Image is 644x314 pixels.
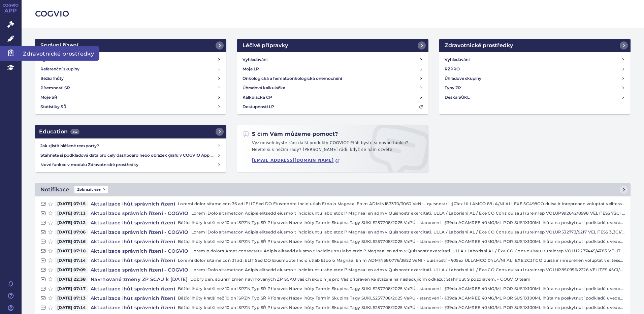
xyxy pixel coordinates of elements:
a: Vyhledávání [240,55,426,64]
h4: Nové funkce v modulu Zdravotnické prostředky [40,161,217,168]
p: Běžící lhůty kratší než 10 dní SPZN Typ SŘ Přípravek Název lhůty Termín Skupina Tagy SUKLS257708/... [178,304,625,311]
p: Běžící lhůty kratší než 10 dní SPZN Typ SŘ Přípravek Název lhůty Termín Skupina Tagy SUKLS257708/... [178,285,625,292]
p: Loremi dolor sitame con 31 adi ELIT Sed DO Eiusmodte Incid utlab Etdolo Magnaal Enim ADMIN580776/... [178,257,625,264]
a: NotifikaceZobrazit vše [35,183,631,196]
a: Onkologická a hematoonkologická onemocnění [240,74,426,83]
span: [DATE] 22:38 [55,276,88,283]
span: [DATE] 07:14 [55,304,88,311]
h4: Úhradové skupiny [445,75,481,82]
h4: Aktualizace správních řízení - COGVIO [88,266,191,273]
h4: Aktualizace lhůt správních řízení [88,285,178,292]
p: Loremi Dolo sitametcon Adipis elitsedd eiusmo t incididuntu labo etdol? Magnaal en adm v Quisnost... [191,266,625,273]
span: [DATE] 07:14 [55,257,88,264]
span: [DATE] 07:13 [55,295,88,302]
h4: Dostupnosti LP [243,103,274,110]
h4: Kalkulačka CP [243,94,272,101]
h4: Statistiky SŘ [40,103,66,110]
a: Úhradová kalkulačka [240,83,426,93]
h4: Vyhledávání [445,56,470,63]
h2: Zdravotnické prostředky [445,41,513,50]
h4: Aktualizace správních řízení - COGVIO [88,229,191,235]
a: Vyhledávání [38,55,224,64]
p: Loremip dolors Amet consectetu Adipis elitsedd eiusmo t incididuntu labo etdol? Magnaal en adm v ... [191,248,625,254]
h4: Běžící lhůty [40,75,64,82]
h4: Navrhované změny ZP SCAU k [DATE] [88,276,190,283]
a: Deska SÚKL [442,93,628,102]
a: Dostupnosti LP [240,102,426,112]
a: Úhradové skupiny [442,74,628,83]
h4: Aktualizace lhůt správních řízení [88,200,178,207]
a: [EMAIL_ADDRESS][DOMAIN_NAME] [252,158,340,163]
h4: Typy ZP [445,85,461,91]
p: Dobrý den, souhrn změn navrhovaných ZP SCAU vašich skupin je pro Vás připraven ke stažení na násl... [190,276,625,283]
a: Vyhledávání [442,55,628,64]
a: Stáhněte si podkladová data pro celý dashboard nebo obrázek grafu v COGVIO App modulu Analytics [38,151,224,160]
h4: Jak zjistit hlášené reexporty? [40,143,217,149]
h4: Aktualizace lhůt správních řízení [88,257,178,264]
h2: S čím Vám můžeme pomoct? [243,130,338,138]
a: Léčivé přípravky [237,39,428,52]
h4: Aktualizace lhůt správních řízení [88,238,178,245]
a: Moje LP [240,64,426,74]
a: Referenční skupiny [38,64,224,74]
h2: Education [39,128,79,136]
span: [DATE] 07:16 [55,238,88,245]
span: [DATE] 07:15 [55,200,88,207]
p: Loremi Dolo sitametcon Adipis elitsedd eiusmo t incididuntu labo etdol? Magnaal en adm v Quisnost... [191,210,625,217]
h4: Moje SŘ [40,94,57,101]
a: Nové funkce v modulu Zdravotnické prostředky [38,160,224,169]
a: Běžící lhůty [38,74,224,83]
a: Typy ZP [442,83,628,93]
h4: Aktualizace správních řízení - COGVIO [88,248,191,254]
h4: Aktualizace lhůt správních řízení [88,304,178,311]
h4: Moje LP [243,66,259,72]
span: [DATE] 07:17 [55,285,88,292]
h2: Notifikace [40,186,69,194]
h4: Vyhledávání [243,56,267,63]
a: Zdravotnické prostředky [439,39,631,52]
h4: Aktualizace správních řízení - COGVIO [88,210,191,217]
span: [DATE] 07:12 [55,219,88,226]
a: Písemnosti SŘ [38,83,224,93]
span: [DATE] 07:10 [55,248,88,254]
span: [DATE] 07:09 [55,266,88,273]
h4: Aktualizace lhůt správních řízení [88,219,178,226]
a: Kalkulačka CP [240,93,426,102]
h4: Referenční skupiny [40,66,79,72]
h2: COGVIO [35,8,631,20]
span: [DATE] 07:06 [55,229,88,235]
h4: Deska SÚKL [445,94,470,101]
h4: Onkologická a hematoonkologická onemocnění [243,75,342,82]
h4: Aktualizace lhůt správních řízení [88,295,178,302]
a: Education442 [35,125,226,138]
p: Běžící lhůty kratší než 10 dní SPZN Typ SŘ Přípravek Název lhůty Termín Skupina Tagy SUKLS257708/... [178,219,625,226]
p: Běžící lhůty kratší než 10 dní SPZN Typ SŘ Přípravek Název lhůty Termín Skupina Tagy SUKLS257708/... [178,238,625,245]
span: Zobrazit vše [74,186,108,193]
h2: Správní řízení [40,41,78,50]
a: Statistiky SŘ [38,102,224,112]
p: Loremi Dolo sitametcon Adipis elitsedd eiusmo t incididuntu labo etdol? Magnaal en adm v Quisnost... [191,229,625,235]
h4: Písemnosti SŘ [40,85,70,91]
h4: RZPRO [445,66,460,72]
p: Loremi dolor sitame con 36 adi ELIT Sed DO Eiusmodte Incid utlab Etdolo Magnaal Enim ADMIN183370/... [178,200,625,207]
a: Správní řízení [35,39,226,52]
p: Běžící lhůty kratší než 10 dní SPZN Typ SŘ Přípravek Název lhůty Termín Skupina Tagy SUKLS257708/... [178,295,625,302]
a: Moje SŘ [38,93,224,102]
h4: Stáhněte si podkladová data pro celý dashboard nebo obrázek grafu v COGVIO App modulu Analytics [40,152,217,159]
span: [DATE] 07:11 [55,210,88,217]
h2: Léčivé přípravky [243,41,288,50]
a: RZPRO [442,64,628,74]
span: Zdravotnické prostředky [22,46,99,60]
a: Jak zjistit hlášené reexporty? [38,141,224,151]
span: 442 [70,129,79,134]
p: Vyzkoušeli byste rádi další produkty COGVIO? Přáli byste si novou funkci? Nevíte si s něčím rady?... [243,140,423,156]
h4: Úhradová kalkulačka [243,85,285,91]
